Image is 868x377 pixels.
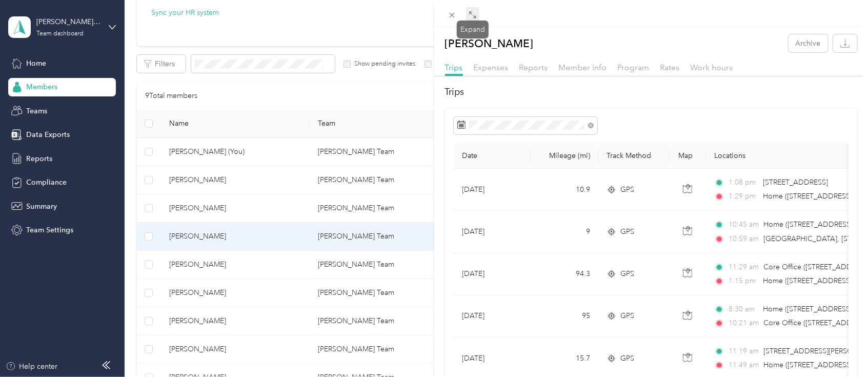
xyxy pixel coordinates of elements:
[454,143,531,169] th: Date
[729,275,758,287] span: 1:15 pm
[729,191,758,202] span: 1:29 pm
[457,21,489,38] div: Expand
[620,268,634,280] span: GPS
[729,219,759,230] span: 10:45 am
[620,226,634,237] span: GPS
[620,353,634,364] span: GPS
[660,63,680,72] span: Rates
[531,253,598,295] td: 94.3
[811,320,868,377] iframe: Everlance-gr Chat Button Frame
[729,360,759,371] span: 11:49 am
[454,169,531,211] td: [DATE]
[445,63,463,72] span: Trips
[519,63,548,72] span: Reports
[559,63,607,72] span: Member info
[454,211,531,253] td: [DATE]
[531,169,598,211] td: 10.9
[729,233,759,245] span: 10:59 am
[620,310,634,322] span: GPS
[618,63,650,72] span: Program
[474,63,509,72] span: Expenses
[729,346,759,357] span: 11:19 am
[531,211,598,253] td: 9
[729,262,759,273] span: 11:29 am
[763,178,828,187] span: [STREET_ADDRESS]
[445,34,534,52] p: [PERSON_NAME]
[729,318,759,329] span: 10:21 am
[454,253,531,295] td: [DATE]
[691,63,733,72] span: Work hours
[789,34,828,52] button: Archive
[531,143,598,169] th: Mileage (mi)
[670,143,706,169] th: Map
[620,184,634,195] span: GPS
[445,85,858,99] h2: Trips
[454,295,531,338] td: [DATE]
[531,295,598,338] td: 95
[729,177,758,188] span: 1:08 pm
[598,143,670,169] th: Track Method
[729,304,758,315] span: 8:30 am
